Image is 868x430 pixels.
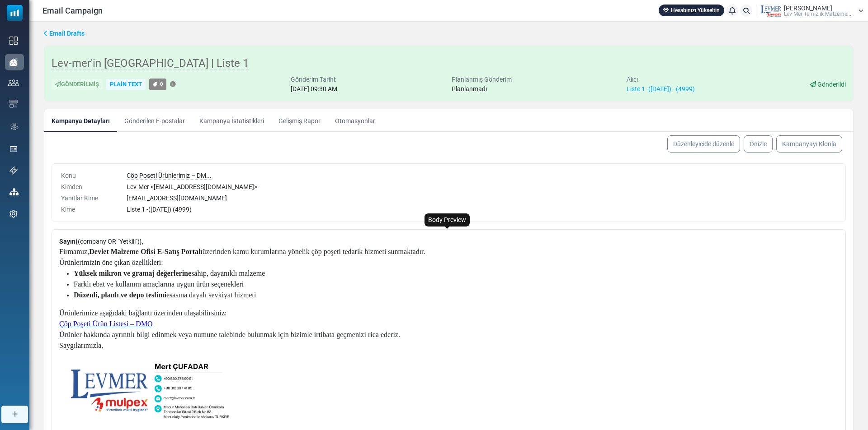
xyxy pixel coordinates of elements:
img: settings-icon.svg [9,210,18,218]
div: Kimden [61,182,116,192]
div: Planlanmış Gönderim [452,75,512,84]
a: Düzenleyicide düzenle [667,135,740,153]
div: [DATE] 09:30 AM [291,84,337,94]
a: Liste 1 -([DATE]) - (4999) [627,85,695,92]
span: Çöp Poşeti Ürünlerimiz – DM... [127,172,212,180]
a: Otomasyonlar [328,109,382,132]
a: Email Drafts [44,29,85,38]
a: Etiket Ekle [170,82,176,88]
span: Lev-mer'in [GEOGRAPHIC_DATA] | Liste 1 [52,57,249,70]
div: Gönderilmiş [52,79,103,90]
a: Kampanyayı Klonla [776,135,842,153]
span: [PERSON_NAME] [784,5,832,11]
span: Ürünlerimizin öne çıkan özellikleri: [59,259,163,266]
div: Konu [61,171,116,180]
div: Alıcı [627,75,695,84]
img: mailsoftly_icon_blue_white.svg [7,5,23,21]
span: Farklı ebat ve kullanım amaçlarına uygun ürün seçenekleri [74,280,244,288]
a: Gelişmiş Rapor [271,109,328,132]
a: Kampanya İstatistikleri [192,109,271,132]
span: Planlanmadı [452,85,487,92]
a: Kampanya Detayları [44,109,117,132]
b: Devlet Malzeme Ofisi E-Satış Portalı [89,248,203,255]
div: Body Preview [425,213,470,227]
img: dashboard-icon.svg [9,37,18,45]
div: Plain Text [106,79,146,90]
span: Firmamız, üzerinden kamu kurumlarına yönelik çöp poşeti tedarik hizmeti sunmaktadır. [59,248,425,255]
a: 0 [149,79,166,90]
span: sahip, dayanıklı malzeme [191,269,265,277]
div: [EMAIL_ADDRESS][DOMAIN_NAME] [127,194,836,203]
span: Ürünler hakkında ayrıntılı bilgi edinmek veya numune talebinde bulunmak için bizimle irtibata geç... [59,331,400,338]
a: Hesabınızı Yükseltin [659,5,724,16]
span: 0 [160,81,163,87]
img: workflow.svg [9,121,19,132]
span: Düzenli, planlı ve depo teslimi [74,291,166,299]
div: Lev-Mer < [EMAIL_ADDRESS][DOMAIN_NAME] > [127,182,836,192]
div: Yanıtlar Kime [61,194,116,203]
strong: Sayın [59,238,75,245]
img: campaigns-icon-active.png [9,58,18,66]
div: Kime [61,205,116,214]
img: email-templates-icon.svg [9,100,18,108]
span: Saygılarımızla, [59,342,103,349]
span: Gönderildi [817,81,846,88]
a: User Logo [PERSON_NAME] Lev Mer Temi̇zli̇k Malzemel... [759,4,863,18]
img: support-icon.svg [9,166,18,175]
a: Önizle [744,135,773,153]
p: {(company OR "Yetkili")}, [59,237,425,246]
span: Ürünlerimize aşağıdaki bağlantı üzerinden ulaşabilirsiniz: [59,309,227,317]
span: Yüksek mikron ve gramaj değerlerine [74,269,191,277]
span: Liste 1 -([DATE]) (4999) [127,206,192,213]
div: Gönderim Tarihi: [291,75,337,84]
img: User Logo [759,4,782,18]
img: contacts-icon.svg [8,79,19,86]
a: Çöp Poşeti Ürün Listesi – DMO [59,320,153,328]
img: landing_pages.svg [9,145,18,153]
a: Gönderilen E-postalar [117,109,192,132]
span: Lev Mer Temi̇zli̇k Malzemel... [784,11,853,17]
span: translation missing: tr.ms_sidebar.email_drafts [49,30,85,37]
span: Email Campaign [42,5,103,17]
span: esasına dayalı sevkiyat hizmeti [166,291,256,299]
